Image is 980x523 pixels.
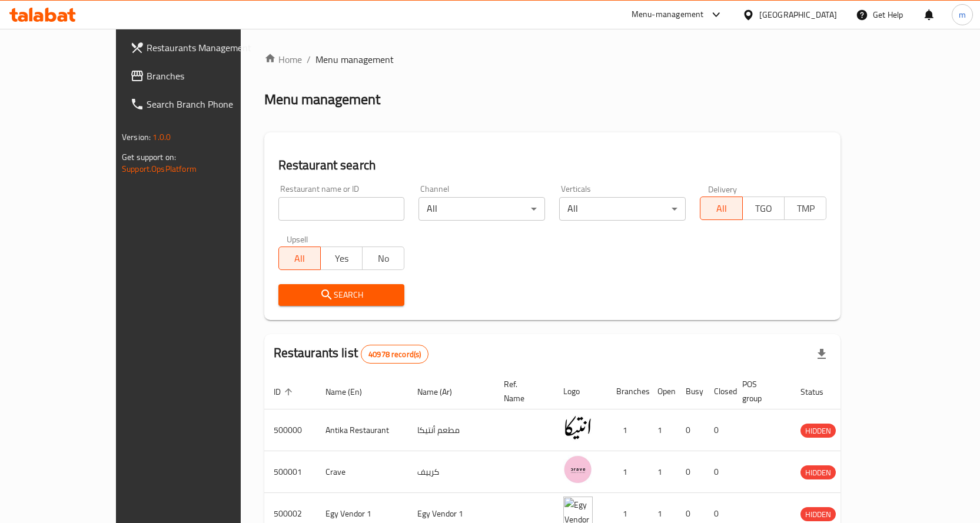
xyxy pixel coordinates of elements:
[264,451,316,493] td: 500001
[700,196,742,220] button: All
[320,246,363,270] button: Yes
[705,200,738,217] span: All
[808,340,836,368] div: Export file
[325,250,358,267] span: Yes
[316,409,408,451] td: Antika Restaurant
[121,90,280,118] a: Search Branch Phone
[274,385,296,399] span: ID
[784,196,826,220] button: TMP
[122,161,197,176] a: Support.OpsPlatform
[121,34,280,62] a: Restaurants Management
[325,385,377,399] span: Name (En)
[288,288,396,302] span: Search
[748,200,780,217] span: TGO
[278,246,321,270] button: All
[742,377,777,405] span: POS group
[264,52,841,66] nav: breadcrumb
[361,349,428,360] span: 40978 record(s)
[554,374,607,409] th: Logo
[563,455,593,484] img: Crave
[607,409,648,451] td: 1
[705,374,733,409] th: Closed
[264,90,380,109] h2: Menu management
[152,129,171,145] span: 1.0.0
[307,52,311,66] li: /
[504,377,540,405] span: Ref. Name
[705,409,733,451] td: 0
[408,409,494,451] td: مطعم أنتيكا
[121,62,280,90] a: Branches
[418,197,545,221] div: All
[147,97,270,111] span: Search Branch Phone
[361,345,428,364] div: Total records count
[800,508,836,521] span: HIDDEN
[367,250,400,267] span: No
[362,246,404,270] button: No
[417,385,467,399] span: Name (Ar)
[264,52,302,66] a: Home
[800,385,839,399] span: Status
[676,374,705,409] th: Busy
[800,465,836,479] div: HIDDEN
[287,235,308,243] label: Upsell
[122,129,151,145] span: Version:
[278,284,405,306] button: Search
[147,69,270,83] span: Branches
[122,149,176,165] span: Get support on:
[676,409,705,451] td: 0
[264,409,316,451] td: 500000
[789,200,822,217] span: TMP
[705,451,733,493] td: 0
[559,197,686,221] div: All
[147,41,270,55] span: Restaurants Management
[607,374,648,409] th: Branches
[959,8,966,21] span: m
[278,156,827,174] h2: Restaurant search
[648,451,676,493] td: 1
[607,451,648,493] td: 1
[676,451,705,493] td: 0
[316,451,408,493] td: Crave
[648,409,676,451] td: 1
[278,197,405,221] input: Search for restaurant name or ID..
[648,374,676,409] th: Open
[632,8,704,22] div: Menu-management
[800,466,836,479] span: HIDDEN
[274,344,429,364] h2: Restaurants list
[284,250,316,267] span: All
[759,8,837,21] div: [GEOGRAPHIC_DATA]
[315,52,394,66] span: Menu management
[708,185,738,193] label: Delivery
[800,424,836,438] div: HIDDEN
[408,451,494,493] td: كرييف
[563,413,593,442] img: Antika Restaurant
[800,424,836,438] span: HIDDEN
[742,196,785,220] button: TGO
